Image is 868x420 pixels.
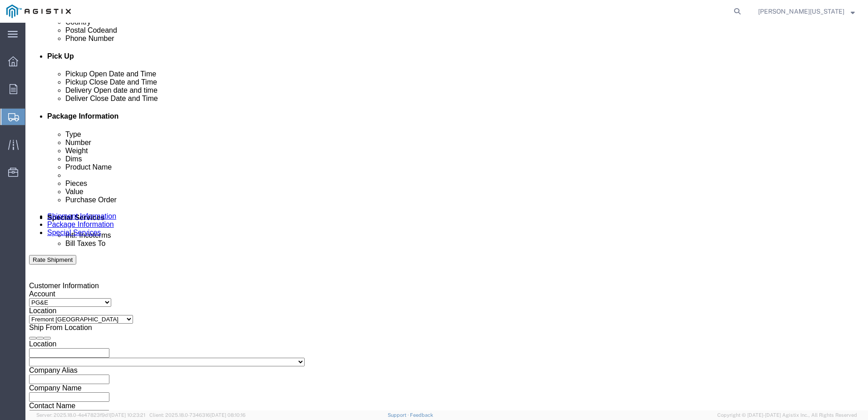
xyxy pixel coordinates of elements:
span: [DATE] 10:23:21 [110,412,145,418]
a: Feedback [410,412,433,418]
span: [DATE] 08:10:16 [210,412,246,418]
img: logo [6,5,71,18]
span: Copyright © [DATE]-[DATE] Agistix Inc., All Rights Reserved [717,411,857,419]
button: [PERSON_NAME][US_STATE] [758,6,855,17]
iframe: FS Legacy Container [25,23,868,410]
span: Client: 2025.18.0-7346316 [149,412,246,418]
span: Server: 2025.18.0-4e47823f9d1 [36,412,145,418]
span: George Washington [758,6,844,16]
a: Support [388,412,410,418]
